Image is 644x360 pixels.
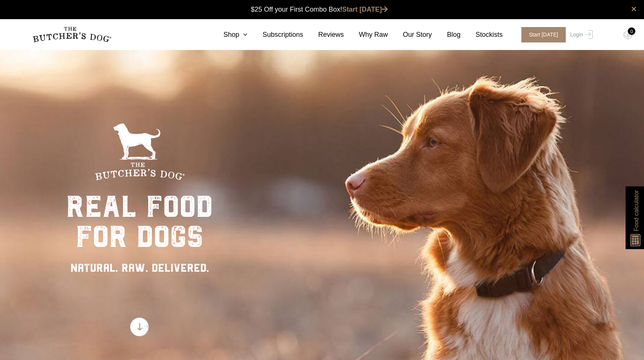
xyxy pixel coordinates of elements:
div: 0 [628,27,635,35]
a: Start [DATE] [514,27,568,42]
a: Start [DATE] [342,6,388,13]
img: TBD_Cart-Empty.png [623,30,633,40]
a: Reviews [303,30,344,40]
span: Food calculator [632,190,641,231]
div: real food for dogs [66,192,213,252]
a: Subscriptions [248,30,303,40]
a: close [631,5,636,14]
div: NATURAL. RAW. DELIVERED. [66,259,213,276]
a: Login [568,27,593,42]
a: Blog [432,30,460,40]
a: Why Raw [344,30,388,40]
a: Stockists [460,30,503,40]
a: Our Story [388,30,432,40]
a: Shop [208,30,248,40]
span: Start [DATE] [521,27,566,42]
